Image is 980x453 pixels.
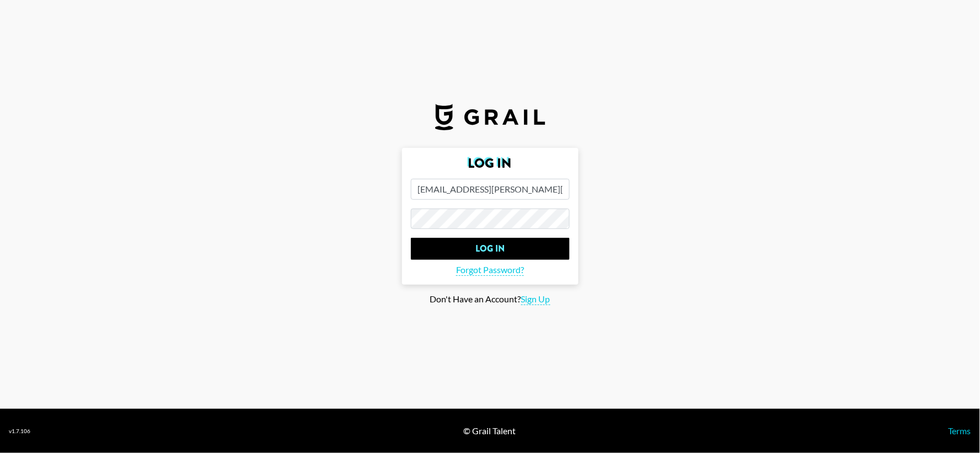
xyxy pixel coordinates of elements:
a: Terms [949,425,971,436]
span: Forgot Password? [456,264,524,276]
img: Grail Talent Logo [435,104,545,130]
span: Sign Up [521,294,550,305]
div: v 1.7.106 [9,428,30,435]
input: Log In [411,238,570,260]
div: © Grail Talent [463,425,516,436]
div: Don't Have an Account? [9,294,971,305]
h2: Log In [411,157,570,170]
input: Email [411,179,570,200]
